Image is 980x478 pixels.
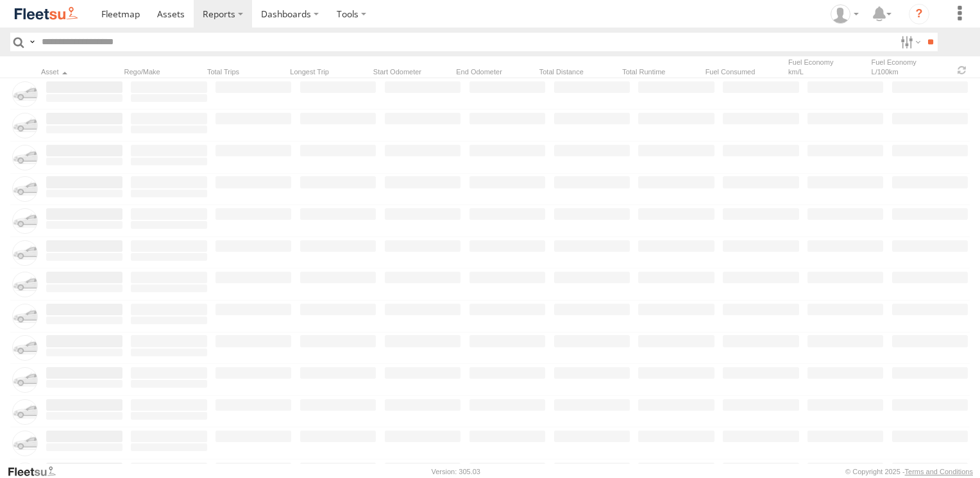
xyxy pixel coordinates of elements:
div: © Copyright 2025 - [845,468,973,475]
div: Fuel Economy [788,58,866,76]
a: Visit our Website [7,465,66,478]
div: Click to Sort [41,67,119,76]
div: Longest Trip [290,67,367,76]
div: Fuel Economy [872,58,949,76]
label: Search Query [27,33,37,51]
span: Refresh [954,64,970,76]
img: fleetsu-logo-horizontal.svg [13,5,80,22]
div: Version: 305.03 [432,468,480,475]
div: L/100km [872,67,949,76]
div: Total Trips [207,67,285,76]
label: Search Filter Options [895,33,923,51]
div: Rego/Make [124,67,201,76]
a: Terms and Conditions [905,468,973,475]
div: Total Distance [539,67,617,76]
div: km/L [788,67,866,76]
div: Total Runtime [622,67,700,76]
div: Fuel Consumed [705,67,783,76]
div: End Odometer [456,67,534,76]
div: Start Odometer [373,67,451,76]
i: ? [909,4,929,24]
div: Arb Quin [826,4,863,24]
